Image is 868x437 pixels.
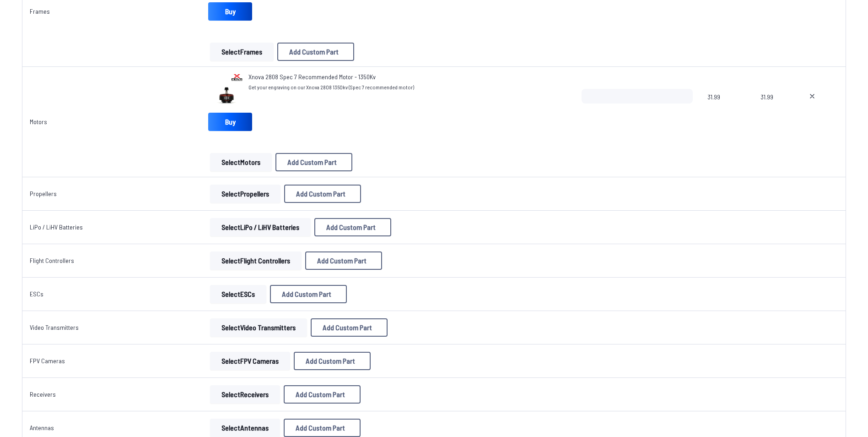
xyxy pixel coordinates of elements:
button: SelectReceivers [210,385,280,404]
a: Antennas [30,424,54,432]
span: Add Custom Part [296,190,345,197]
span: Add Custom Part [317,257,367,264]
span: Get your engraving on our Xnova 2808 1350kv (Spec 7 recommended motor) [248,83,414,91]
button: SelectAntennas [210,419,280,437]
span: Add Custom Part [306,357,355,365]
span: Add Custom Part [296,424,345,432]
a: FPV Cameras [30,357,65,365]
button: Add Custom Part [270,285,347,303]
button: Add Custom Part [314,218,391,236]
a: Xnova 2808 Spec 7 Recommended Motor - 1350Kv [248,72,414,82]
a: LiPo / LiHV Batteries [30,223,83,231]
a: SelectESCs [208,285,268,303]
a: SelectVideo Transmitters [208,318,309,337]
a: SelectMotors [208,153,274,171]
img: image [208,72,245,109]
a: Receivers [30,390,56,398]
a: Buy [208,2,252,21]
button: SelectLiPo / LiHV Batteries [210,218,311,236]
button: Add Custom Part [284,185,361,203]
a: Frames [30,7,50,15]
span: Xnova 2808 Spec 7 Recommended Motor - 1350Kv [248,73,376,81]
a: Flight Controllers [30,257,74,264]
a: SelectLiPo / LiHV Batteries [208,218,313,236]
a: SelectPropellers [208,185,282,203]
a: Video Transmitters [30,323,79,331]
span: Add Custom Part [287,158,337,166]
button: Add Custom Part [294,352,371,370]
button: SelectFlight Controllers [210,251,302,270]
button: SelectVideo Transmitters [210,318,307,337]
a: SelectFlight Controllers [208,251,303,270]
a: Propellers [30,190,57,197]
button: Add Custom Part [277,43,354,61]
button: SelectFrames [210,43,274,61]
a: Motors [30,118,47,126]
a: SelectFrames [208,43,275,61]
button: Add Custom Part [275,153,352,171]
a: SelectAntennas [208,419,282,437]
a: SelectReceivers [208,385,282,404]
span: 31.99 [707,89,746,133]
button: SelectFPV Cameras [210,352,290,370]
a: ESCs [30,290,43,298]
span: Add Custom Part [296,391,345,398]
button: Add Custom Part [311,318,388,337]
button: Add Custom Part [284,385,361,404]
span: Add Custom Part [289,48,339,55]
span: Add Custom Part [282,290,331,298]
button: SelectPropellers [210,185,280,203]
button: Add Custom Part [305,251,382,270]
span: Add Custom Part [323,324,372,331]
button: SelectESCs [210,285,266,303]
a: Buy [208,113,252,131]
a: SelectFPV Cameras [208,352,292,370]
button: SelectMotors [210,153,272,171]
span: Add Custom Part [326,224,376,231]
button: Add Custom Part [284,419,361,437]
span: 31.99 [760,89,786,133]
